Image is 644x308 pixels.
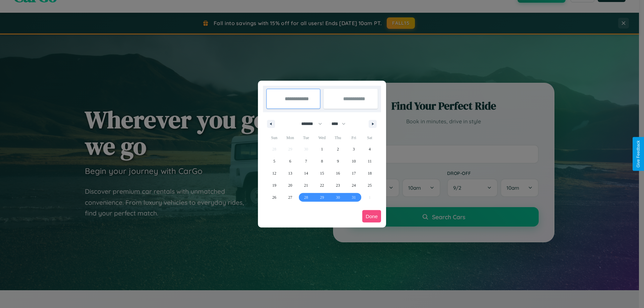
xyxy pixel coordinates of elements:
[288,179,292,191] span: 20
[330,132,346,143] span: Thu
[362,143,378,155] button: 4
[330,179,346,191] button: 23
[282,191,298,203] button: 27
[304,179,308,191] span: 21
[362,155,378,167] button: 11
[362,210,381,223] button: Done
[352,155,356,167] span: 10
[282,132,298,143] span: Mon
[346,155,362,167] button: 10
[266,191,282,203] button: 26
[314,155,330,167] button: 8
[266,132,282,143] span: Sun
[272,167,276,179] span: 12
[346,143,362,155] button: 3
[305,155,307,167] span: 7
[346,167,362,179] button: 17
[314,132,330,143] span: Wed
[288,167,292,179] span: 13
[282,167,298,179] button: 13
[273,155,275,167] span: 5
[289,155,291,167] span: 6
[368,179,372,191] span: 25
[304,167,308,179] span: 14
[272,179,276,191] span: 19
[288,191,292,203] span: 27
[298,155,314,167] button: 7
[320,167,324,179] span: 15
[321,155,323,167] span: 8
[362,167,378,179] button: 18
[282,155,298,167] button: 6
[314,191,330,203] button: 29
[304,191,308,203] span: 28
[320,191,324,203] span: 29
[314,143,330,155] button: 1
[352,167,356,179] span: 17
[362,132,378,143] span: Sat
[298,167,314,179] button: 14
[266,155,282,167] button: 5
[368,155,372,167] span: 11
[346,179,362,191] button: 24
[321,143,323,155] span: 1
[330,155,346,167] button: 9
[330,143,346,155] button: 2
[369,143,371,155] span: 4
[337,155,339,167] span: 9
[362,179,378,191] button: 25
[298,132,314,143] span: Tue
[346,132,362,143] span: Fri
[352,179,356,191] span: 24
[352,191,356,203] span: 31
[298,179,314,191] button: 21
[353,143,355,155] span: 3
[346,191,362,203] button: 31
[314,167,330,179] button: 15
[320,179,324,191] span: 22
[314,179,330,191] button: 22
[266,167,282,179] button: 12
[336,191,340,203] span: 30
[368,167,372,179] span: 18
[337,143,339,155] span: 2
[272,191,276,203] span: 26
[330,191,346,203] button: 30
[298,191,314,203] button: 28
[336,167,340,179] span: 16
[336,179,340,191] span: 23
[330,167,346,179] button: 16
[266,179,282,191] button: 19
[636,140,641,168] div: Give Feedback
[282,179,298,191] button: 20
